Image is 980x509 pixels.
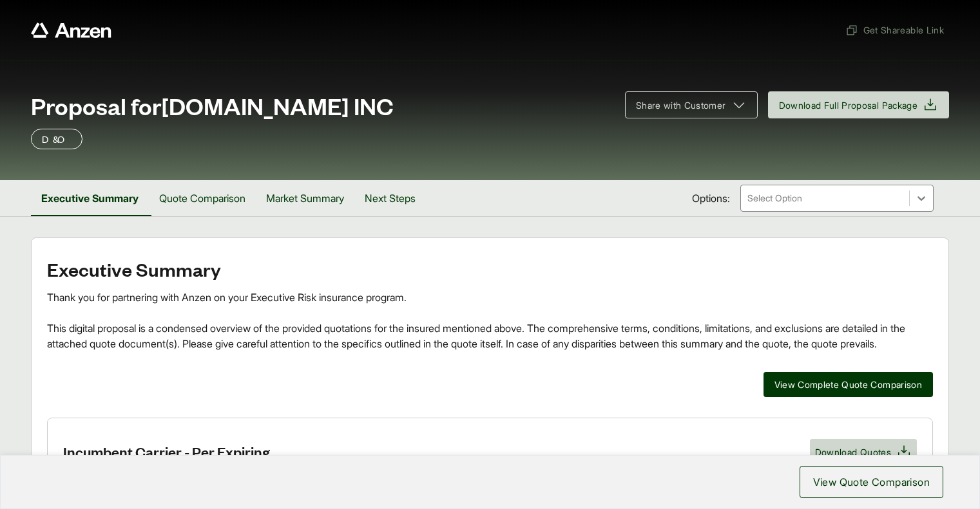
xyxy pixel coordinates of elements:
button: Executive Summary [31,180,149,216]
h3: Incumbent Carrier - Per Expiring [63,442,270,461]
span: Download Quotes [815,445,891,459]
span: Share with Customer [636,98,726,112]
div: Thank you for partnering with Anzen on your Executive Risk insurance program. This digital propos... [47,290,933,351]
span: View Quote Comparison [813,474,930,490]
h2: Executive Summary [47,259,933,279]
button: View Quote Comparison [800,466,943,498]
button: Share with Customer [625,91,758,118]
a: Anzen website [31,23,111,38]
button: Quote Comparison [149,180,256,216]
span: Proposal for [DOMAIN_NAME] INC [31,93,394,118]
span: View Complete Quote Comparison [774,378,923,391]
button: View Complete Quote Comparison [764,372,934,397]
button: Download Quotes [810,439,917,465]
span: Options: [692,190,730,206]
button: Next Steps [354,180,426,216]
p: D&O [42,131,72,147]
span: Download Full Proposal Package [779,98,918,112]
button: Download Full Proposal Package [768,91,950,118]
span: Get Shareable Link [845,23,944,37]
button: Market Summary [256,180,354,216]
button: Get Shareable Link [840,18,949,42]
